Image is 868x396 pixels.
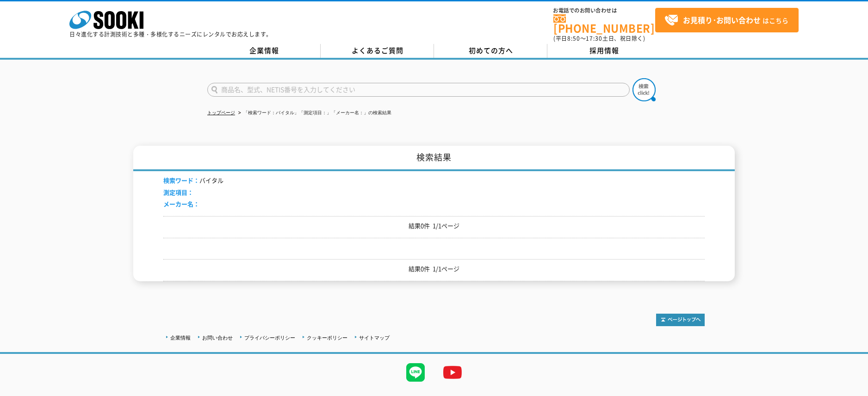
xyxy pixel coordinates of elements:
[656,314,705,326] img: トップページへ
[397,354,434,391] img: LINE
[469,45,513,56] span: 初めての方へ
[163,176,223,186] li: バイタル
[163,221,705,231] p: 結果0件 1/1ページ
[170,335,191,340] a: 企業情報
[163,199,199,208] span: メーカー名：
[207,110,235,115] a: トップページ
[163,264,705,274] p: 結果0件 1/1ページ
[163,188,193,197] span: 測定項目：
[664,13,788,27] span: はこちら
[553,14,655,33] a: [PHONE_NUMBER]
[236,108,391,118] li: 「検索ワード：バイタル」「測定項目：」「メーカー名：」の検索結果
[207,83,630,97] input: 商品名、型式、NETIS番号を入力してください
[207,44,321,58] a: 企業情報
[434,44,547,58] a: 初めての方へ
[586,34,602,43] span: 17:30
[553,8,655,13] span: お電話でのお問い合わせは
[547,44,661,58] a: 採用情報
[202,335,233,340] a: お問い合わせ
[163,176,199,185] span: 検索ワード：
[321,44,434,58] a: よくあるご質問
[683,14,761,25] strong: お見積り･お問い合わせ
[553,34,645,43] span: (平日 ～ 土日、祝日除く)
[567,34,580,43] span: 8:50
[307,335,347,340] a: クッキーポリシー
[69,31,272,37] p: 日々進化する計測技術と多種・多様化するニーズにレンタルでお応えします。
[655,8,799,32] a: お見積り･お問い合わせはこちら
[359,335,390,340] a: サイトマップ
[133,146,735,171] h1: 検索結果
[434,354,471,391] img: YouTube
[244,335,295,340] a: プライバシーポリシー
[632,78,656,101] img: btn_search.png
